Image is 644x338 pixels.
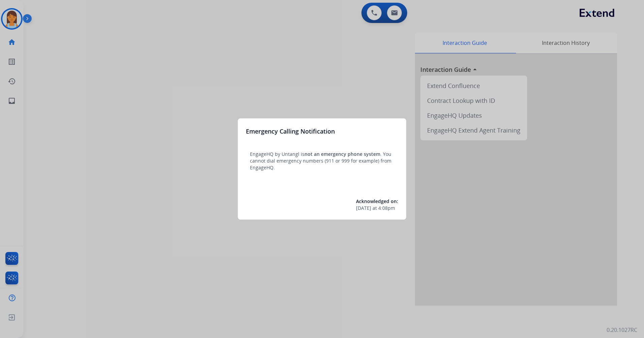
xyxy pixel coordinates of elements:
span: [DATE] [356,205,371,212]
h3: Emergency Calling Notification [246,126,335,136]
span: Acknowledged on: [356,198,398,204]
span: not an emergency phone system [304,151,380,157]
span: 4:08pm [378,205,395,212]
div: at [356,205,398,212]
p: 0.20.1027RC [607,326,637,334]
p: EngageHQ by Untangl is . You cannot dial emergency numbers (911 or 999 for example) from EngageHQ. [250,151,394,171]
